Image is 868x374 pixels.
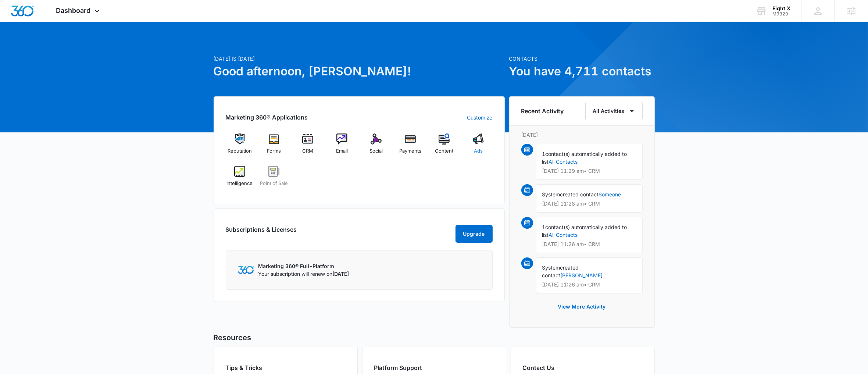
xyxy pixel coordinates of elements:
span: created contact [560,191,599,197]
span: 1 [542,224,546,230]
span: System [542,264,560,271]
span: Email [336,147,348,155]
p: [DATE] is [DATE] [214,55,505,63]
h1: Good afternoon, [PERSON_NAME]! [214,63,505,80]
h2: Subscriptions & Licenses [226,225,297,240]
span: [DATE] [333,271,349,277]
h2: Marketing 360® Applications [226,113,308,122]
a: Someone [599,191,621,197]
h2: Platform Support [374,363,494,372]
span: contact(s) automatically added to list [542,224,627,238]
span: 1 [542,151,546,157]
a: Forms [260,133,288,160]
button: All Activities [585,102,643,120]
span: Payments [399,147,421,155]
p: [DATE] 11:28 am • CRM [542,201,636,206]
span: Reputation [228,147,252,155]
p: Contacts [509,55,655,63]
p: [DATE] 11:26 am • CRM [542,282,636,287]
span: Intelligence [226,180,253,187]
p: [DATE] 11:26 am • CRM [542,242,636,247]
a: Ads [464,133,493,160]
a: All Contacts [549,158,578,165]
span: CRM [302,147,313,155]
a: Intelligence [226,166,254,192]
div: account id [772,11,790,17]
a: [PERSON_NAME] [561,272,603,278]
a: Content [430,133,458,160]
a: Payments [396,133,424,160]
span: created contact [542,264,579,278]
span: Content [435,147,453,155]
a: Social [362,133,390,160]
h1: You have 4,711 contacts [509,63,655,80]
a: All Contacts [549,232,578,238]
span: contact(s) automatically added to list [542,151,627,165]
span: Forms [267,147,281,155]
h2: Contact Us [523,363,643,372]
button: Upgrade [456,225,493,243]
span: Dashboard [56,7,91,14]
h6: Recent Activity [521,107,564,115]
img: Marketing 360 Logo [238,266,254,274]
span: Point of Sale [260,180,288,187]
a: Reputation [226,133,254,160]
p: Your subscription will renew on [258,270,349,278]
p: [DATE] [521,131,643,139]
span: Ads [474,147,483,155]
h5: Resources [214,332,655,343]
a: CRM [294,133,322,160]
div: account name [772,6,790,11]
button: View More Activity [551,298,613,316]
a: Email [328,133,356,160]
a: Point of Sale [260,166,288,192]
span: System [542,191,560,197]
span: Social [369,147,383,155]
p: Marketing 360® Full-Platform [258,262,349,270]
h2: Tips & Tricks [226,363,346,372]
p: [DATE] 11:29 am • CRM [542,168,636,174]
a: Customize [467,114,493,121]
